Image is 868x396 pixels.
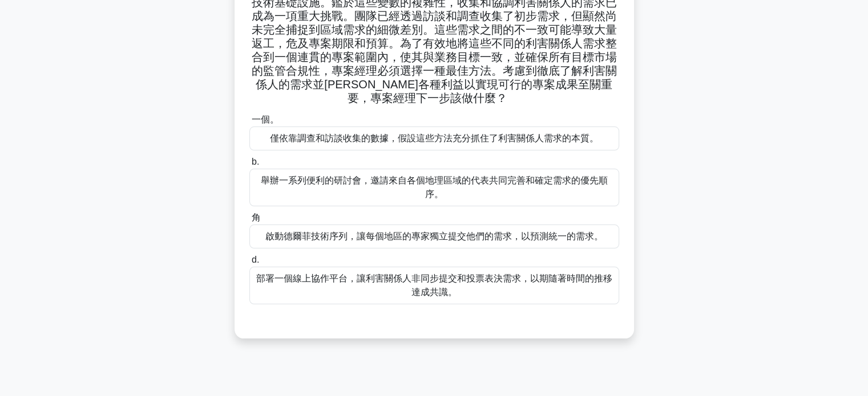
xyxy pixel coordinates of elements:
font: b. [252,157,259,166]
font: d. [252,255,259,264]
font: 僅依靠調查和訪談收集的數據，假設這些方法充分抓住了利害關係人需求的本質。 [270,133,599,143]
font: 一個。 [252,115,279,124]
font: 啟動德爾菲技術序列，讓每個地區的專家獨立提交他們的需求，以預測統一的需求。 [265,231,603,241]
font: 角 [252,213,261,222]
font: 舉辦一系列便利的研討會，邀請來自各個地理區域的代表共同完善和確定需求的優先順序。 [261,175,608,199]
font: 部署一個線上協作平台，讓利害關係人非同步提交和投票表決需求，以期隨著時間的推移達成共識。 [256,273,612,297]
